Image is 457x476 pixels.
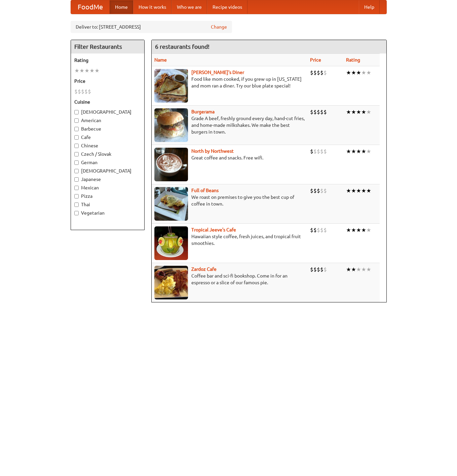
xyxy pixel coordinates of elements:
[154,108,188,142] img: burgerama.jpg
[74,203,79,207] input: Thai
[356,266,361,273] li: ★
[154,154,305,161] p: Great coffee and snacks. Free wifi.
[74,211,79,215] input: Vegetarian
[320,266,323,273] li: $
[74,88,78,95] li: $
[366,148,371,155] li: ★
[79,67,84,74] li: ★
[313,148,317,155] li: $
[361,187,366,194] li: ★
[346,57,360,63] a: Rating
[346,69,351,76] li: ★
[320,108,323,116] li: $
[191,148,234,154] b: North by Northwest
[317,226,320,234] li: $
[74,57,141,64] h5: Rating
[154,194,305,207] p: We roast on premises to give you the best cup of coffee in town.
[361,148,366,155] li: ★
[74,194,79,198] input: Pizza
[74,134,141,141] label: Cafe
[191,227,236,232] a: Tropical Jeeve's Cafe
[71,40,144,53] h4: Filter Restaurants
[346,266,351,273] li: ★
[154,115,305,135] p: Grade A beef, freshly ground every day, hand-cut fries, and home-made milkshakes. We make the bes...
[317,266,320,273] li: $
[94,67,100,74] li: ★
[356,187,361,194] li: ★
[317,148,320,155] li: $
[361,108,366,116] li: ★
[346,226,351,234] li: ★
[154,57,167,63] a: Name
[74,125,141,132] label: Barbecue
[320,148,323,155] li: $
[320,69,323,76] li: $
[313,187,317,194] li: $
[74,110,79,114] input: [DEMOGRAPHIC_DATA]
[313,69,317,76] li: $
[81,88,84,95] li: $
[366,108,371,116] li: ★
[346,108,351,116] li: ★
[320,226,323,234] li: $
[356,69,361,76] li: ★
[74,151,141,157] label: Czech / Slovak
[154,187,188,221] img: beans.jpg
[313,108,317,116] li: $
[84,88,88,95] li: $
[154,148,188,181] img: north.jpg
[71,0,110,14] a: FoodMe
[74,177,79,182] input: Japanese
[313,266,317,273] li: $
[361,266,366,273] li: ★
[346,187,351,194] li: ★
[89,67,94,74] li: ★
[366,266,371,273] li: ★
[351,148,356,155] li: ★
[310,108,313,116] li: $
[74,144,79,148] input: Chinese
[351,226,356,234] li: ★
[154,266,188,299] img: zardoz.jpg
[74,168,141,174] label: [DEMOGRAPHIC_DATA]
[154,272,305,286] p: Coffee bar and sci-fi bookshop. Come in for an espresso or a slice of our famous pie.
[317,69,320,76] li: $
[74,67,79,74] li: ★
[310,266,313,273] li: $
[323,108,327,116] li: $
[71,21,232,33] div: Deliver to: [STREET_ADDRESS]
[133,0,172,14] a: How it works
[323,226,327,234] li: $
[74,160,79,165] input: German
[74,152,79,156] input: Czech / Slovak
[191,109,215,114] a: Burgerama
[155,43,210,50] ng-pluralize: 6 restaurants found!
[366,69,371,76] li: ★
[191,70,244,75] b: [PERSON_NAME]'s Diner
[211,24,227,30] a: Change
[320,187,323,194] li: $
[310,148,313,155] li: $
[310,187,313,194] li: $
[191,188,219,193] b: Full of Beans
[351,187,356,194] li: ★
[346,148,351,155] li: ★
[191,266,217,272] a: Zardoz Cafe
[74,127,79,131] input: Barbecue
[366,226,371,234] li: ★
[154,69,188,103] img: sallys.jpg
[154,76,305,89] p: Food like mom cooked, if you grew up in [US_STATE] and mom ran a diner. Try our blue plate special!
[317,187,320,194] li: $
[74,176,141,183] label: Japanese
[207,0,247,14] a: Recipe videos
[74,159,141,166] label: German
[74,186,79,190] input: Mexican
[74,117,141,124] label: American
[154,226,188,260] img: jeeves.jpg
[172,0,207,14] a: Who we are
[74,78,141,84] h5: Price
[310,69,313,76] li: $
[74,135,79,140] input: Cafe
